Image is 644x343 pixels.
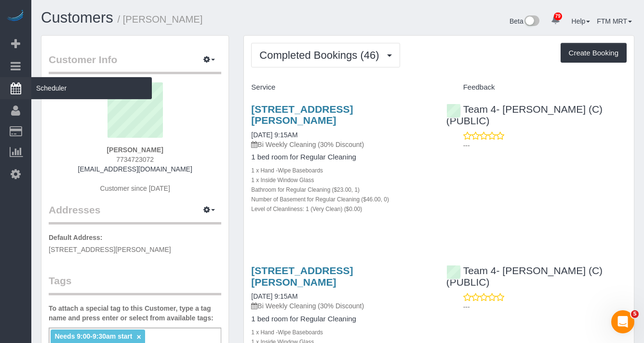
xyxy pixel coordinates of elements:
[118,14,203,25] small: / [PERSON_NAME]
[446,104,603,126] a: Team 4- [PERSON_NAME] (C)(PUBLIC)
[554,13,562,20] span: 79
[54,332,132,340] span: Needs 9:00-9:30am start
[251,301,431,311] p: Bi Weekly Cleaning (30% Discount)
[463,141,627,150] p: ---
[463,302,627,312] p: ---
[251,83,431,92] h4: Service
[251,265,353,287] a: [STREET_ADDRESS][PERSON_NAME]
[107,146,163,154] strong: [PERSON_NAME]
[631,310,639,318] span: 5
[100,185,170,192] span: Customer since [DATE]
[259,49,384,61] span: Completed Bookings (46)
[49,303,221,323] label: To attach a special tag to this Customer, type a tag name and press enter or select from availabl...
[251,167,323,174] small: 1 x Hand -Wipe Baseboards
[572,17,590,25] a: Help
[251,153,431,161] h4: 1 bed room for Regular Cleaning
[49,274,221,295] legend: Tags
[446,83,627,92] h4: Feedback
[251,186,360,193] small: Bathroom for Regular Cleaning ($23.00, 1)
[611,310,634,333] iframe: Intercom live chat
[251,140,431,149] p: Bi Weekly Cleaning (30% Discount)
[31,77,152,99] span: Scheduler
[546,10,565,31] a: 79
[49,246,171,253] span: [STREET_ADDRESS][PERSON_NAME]
[446,265,603,288] a: Team 4- [PERSON_NAME] (C)(PUBLIC)
[78,165,192,173] a: [EMAIL_ADDRESS][DOMAIN_NAME]
[6,10,25,23] img: Automaid Logo
[41,9,113,26] a: Customers
[251,329,323,336] small: 1 x Hand -Wipe Baseboards
[251,206,362,212] small: Level of Cleanliness: 1 (Very Clean) ($0.00)
[251,196,389,203] small: Number of Basement for Regular Cleaning ($46.00, 0)
[510,17,539,25] a: Beta
[597,17,632,25] a: FTM MRT
[251,315,431,323] h4: 1 bed room for Regular Cleaning
[49,233,103,242] label: Default Address:
[561,43,627,63] button: Create Booking
[523,15,539,28] img: New interface
[251,177,314,184] small: 1 x Inside Window Glass
[251,131,297,139] a: [DATE] 9:15AM
[116,156,154,163] span: 7734723072
[136,333,141,341] a: ×
[251,292,297,300] a: [DATE] 9:15AM
[49,53,221,74] legend: Customer Info
[251,104,353,126] a: [STREET_ADDRESS][PERSON_NAME]
[251,43,400,67] button: Completed Bookings (46)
